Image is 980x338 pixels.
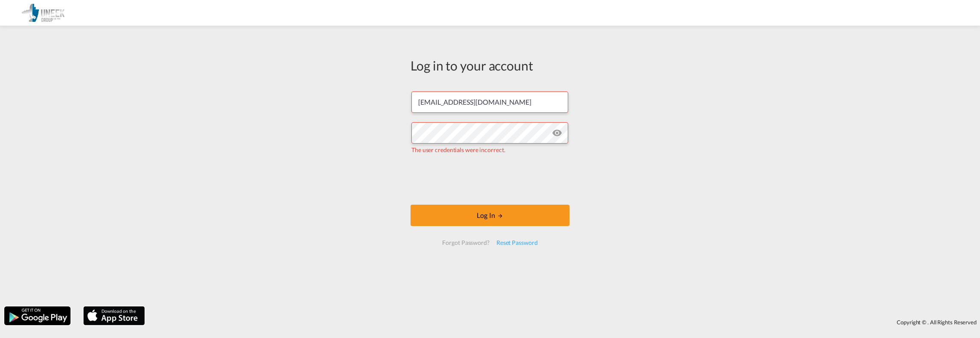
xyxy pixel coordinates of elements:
span: The user credentials were incorrect. [411,146,505,153]
iframe: reCAPTCHA [425,163,555,196]
div: Reset Password [493,235,541,250]
md-icon: icon-eye-off [552,128,562,138]
div: Log in to your account [411,56,569,74]
img: google.png [3,306,71,326]
button: LOGIN [411,205,569,226]
div: Forgot Password? [439,235,493,250]
img: d96120a0acfa11edb9087d597448d221.png [13,3,70,23]
img: apple.png [82,306,146,326]
div: Copyright © . All Rights Reserved [149,315,980,329]
input: Enter email/phone number [411,91,568,113]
